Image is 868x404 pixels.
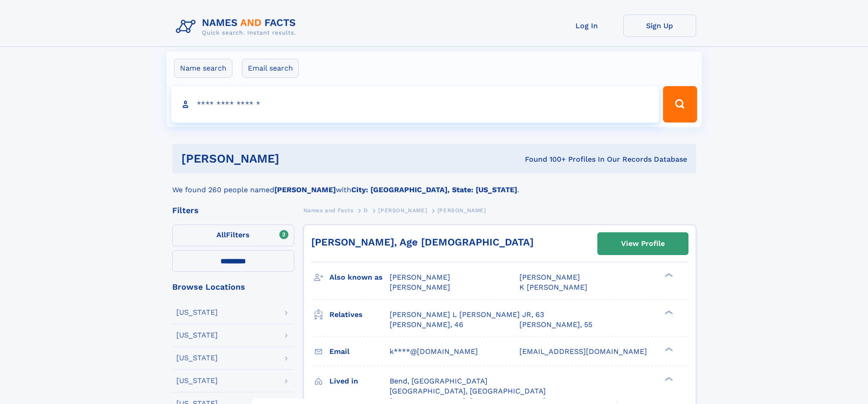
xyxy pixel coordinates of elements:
div: [US_STATE] [176,354,218,362]
a: Names and Facts [303,205,354,216]
div: ❯ [663,272,673,278]
label: Filters [172,225,294,246]
input: search input [171,86,659,123]
button: Search Button [663,86,697,123]
span: [PERSON_NAME] [390,273,450,281]
div: [US_STATE] [176,309,218,316]
img: Logo Names and Facts [172,15,303,39]
a: [PERSON_NAME] [378,205,427,216]
label: Email search [242,59,299,78]
div: [US_STATE] [176,377,218,384]
div: ❯ [663,376,673,382]
h3: Relatives [329,307,390,322]
span: All [216,230,226,239]
div: Found 100+ Profiles In Our Records Database [402,154,687,164]
h1: [PERSON_NAME] [181,153,402,164]
label: Name search [174,59,232,78]
span: [PERSON_NAME] [378,207,427,214]
a: Sign Up [623,15,696,37]
div: We found 260 people named with . [172,174,696,195]
a: Log In [550,15,623,37]
div: Browse Locations [172,283,294,291]
b: City: [GEOGRAPHIC_DATA], State: [US_STATE] [351,185,517,194]
span: [PERSON_NAME] [437,207,486,214]
div: ❯ [663,309,673,315]
a: [PERSON_NAME] L [PERSON_NAME] JR, 63 [390,310,544,320]
h3: Email [329,344,390,359]
h3: Lived in [329,373,390,389]
b: [PERSON_NAME] [274,185,336,194]
span: [PERSON_NAME] [390,283,450,291]
span: D [364,207,368,214]
div: Filters [172,206,294,215]
span: [GEOGRAPHIC_DATA], [GEOGRAPHIC_DATA] [390,387,546,395]
span: K [PERSON_NAME] [519,283,587,291]
a: [PERSON_NAME], Age [DEMOGRAPHIC_DATA] [311,236,534,248]
a: View Profile [598,233,688,255]
h3: Also known as [329,270,390,285]
span: [EMAIL_ADDRESS][DOMAIN_NAME] [519,347,647,356]
div: ❯ [663,346,673,352]
span: [PERSON_NAME] [519,273,580,281]
a: [PERSON_NAME], 46 [390,320,463,330]
div: [US_STATE] [176,332,218,339]
div: View Profile [621,233,665,254]
span: Bend, [GEOGRAPHIC_DATA] [390,377,488,385]
a: [PERSON_NAME], 55 [519,320,592,330]
a: D [364,205,368,216]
